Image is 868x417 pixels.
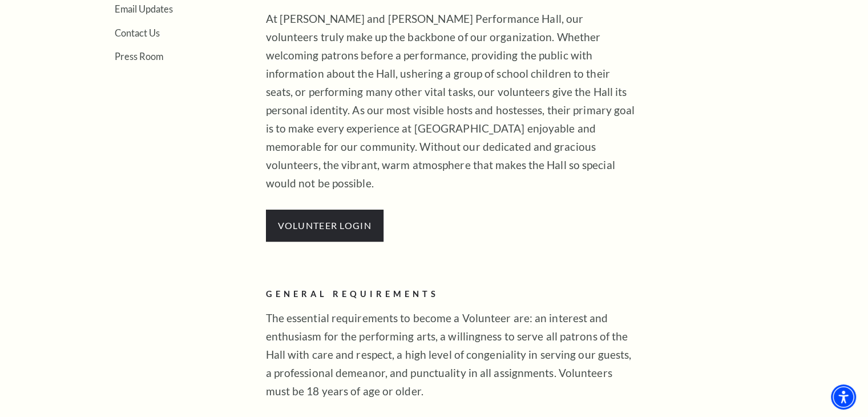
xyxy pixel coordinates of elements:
[115,3,173,14] a: Email Updates
[115,51,163,62] a: Press Room
[831,384,856,410] div: Accessibility Menu
[266,10,637,193] p: At [PERSON_NAME] and [PERSON_NAME] Performance Hall, our volunteers truly make up the backbone of...
[266,287,637,302] h2: GENERAL REQUIREMENTS
[278,220,372,231] a: VOLUNTEER LOGIN - open in a new tab
[115,27,160,38] a: Contact Us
